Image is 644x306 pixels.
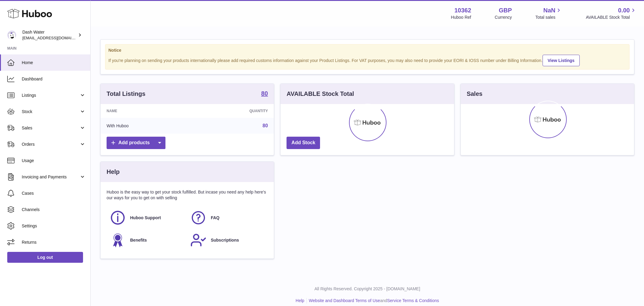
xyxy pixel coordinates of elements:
[263,123,268,128] a: 80
[107,137,165,149] a: Add products
[110,232,184,248] a: Benefits
[586,15,637,20] span: AVAILABLE Stock Total
[22,60,86,66] span: Home
[22,207,86,213] span: Channels
[309,298,380,303] a: Website and Dashboard Terms of Use
[22,93,79,98] span: Listings
[307,298,439,304] li: and
[387,298,439,303] a: Service Terms & Conditions
[451,15,471,20] div: Huboo Ref
[107,168,120,176] h3: Help
[535,15,562,20] span: Total sales
[287,137,320,149] a: Add Stock
[296,298,304,303] a: Help
[287,90,354,98] h3: AVAILABLE Stock Total
[22,76,86,82] span: Dashboard
[190,210,265,226] a: FAQ
[130,237,147,243] span: Benefits
[261,90,268,96] strong: 80
[467,90,482,98] h3: Sales
[110,210,184,226] a: Huboo Support
[22,190,86,196] span: Cases
[108,54,626,66] div: If you're planning on sending your products internationally please add required customs informati...
[190,232,265,248] a: Subscriptions
[543,55,580,66] a: View Listings
[7,31,16,40] img: internalAdmin-10362@internal.huboo.com
[22,174,79,180] span: Invoicing and Payments
[7,252,83,263] a: Log out
[22,109,79,115] span: Stock
[618,6,630,15] span: 0.00
[22,158,86,164] span: Usage
[211,237,239,243] span: Subscriptions
[101,118,192,134] td: With Huboo
[22,125,79,131] span: Sales
[586,6,637,20] a: 0.00 AVAILABLE Stock Total
[130,215,161,221] span: Huboo Support
[107,90,146,98] h3: Total Listings
[108,47,626,53] strong: Notice
[543,6,555,15] span: NaN
[454,6,471,15] strong: 10362
[495,15,512,20] div: Currency
[22,142,79,147] span: Orders
[22,29,77,41] div: Dash Water
[211,215,219,221] span: FAQ
[101,104,192,118] th: Name
[499,6,512,15] strong: GBP
[261,90,268,98] a: 80
[22,35,89,40] span: [EMAIL_ADDRESS][DOMAIN_NAME]
[22,239,86,245] span: Returns
[22,223,86,229] span: Settings
[535,6,562,20] a: NaN Total sales
[95,286,639,292] p: All Rights Reserved. Copyright 2025 - [DOMAIN_NAME]
[107,189,268,201] p: Huboo is the easy way to get your stock fulfilled. But incase you need any help here's our ways f...
[192,104,274,118] th: Quantity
